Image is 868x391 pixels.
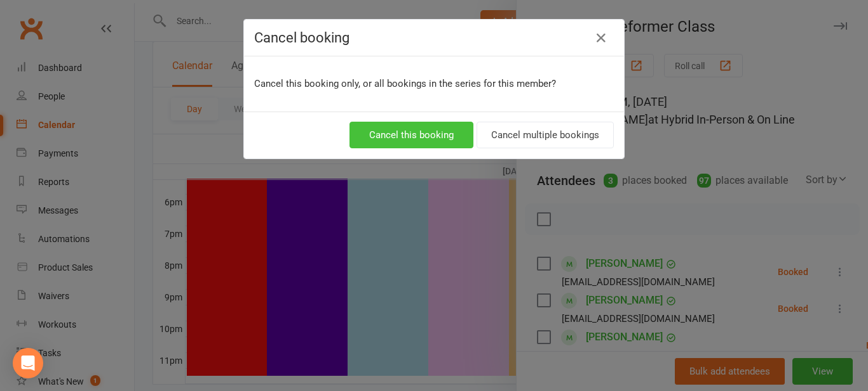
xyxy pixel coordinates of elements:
button: Cancel multiple bookings [477,122,614,148]
div: Open Intercom Messenger [13,348,43,378]
p: Cancel this booking only, or all bookings in the series for this member? [254,76,614,91]
button: Cancel this booking [349,122,473,148]
button: Close [591,28,611,48]
h4: Cancel booking [254,30,614,46]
